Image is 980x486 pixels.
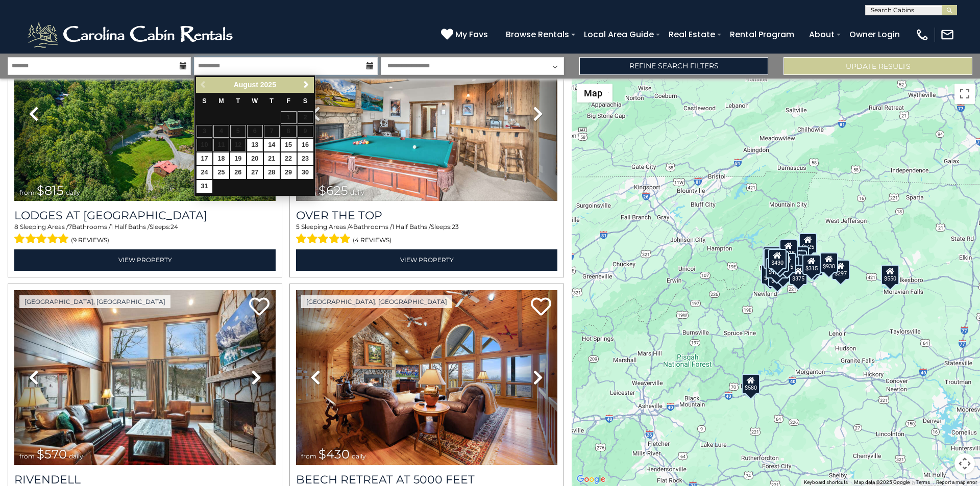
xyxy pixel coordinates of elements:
[264,152,280,165] a: 21
[318,183,348,198] span: $625
[14,209,276,222] h3: Lodges at Eagle Ridge
[916,479,930,485] a: Terms
[574,473,608,486] img: Google
[302,81,310,89] span: Next
[768,267,787,287] div: $350
[761,264,779,284] div: $420
[954,453,975,474] button: Map camera controls
[441,28,491,41] a: My Favs
[264,139,280,151] a: 14
[804,479,848,486] button: Keyboard shortcuts
[296,209,557,222] a: Over The Top
[197,180,212,193] a: 31
[301,295,452,308] a: [GEOGRAPHIC_DATA], [GEOGRAPHIC_DATA]
[281,152,297,165] a: 22
[764,248,782,269] div: $395
[579,25,659,43] a: Local Area Guide
[791,246,809,267] div: $245
[68,223,72,231] span: 7
[820,252,838,273] div: $930
[584,88,602,98] span: Map
[350,189,364,196] span: daily
[303,97,307,105] span: Saturday
[763,246,781,267] div: $425
[202,97,206,105] span: Sunday
[664,25,720,43] a: Real Estate
[802,254,821,274] div: $315
[26,19,237,50] img: White-1-2.png
[936,479,977,485] a: Report a map error
[915,28,929,42] img: phone-regular-white.png
[455,28,488,41] span: My Favs
[247,139,263,151] a: 13
[296,223,300,231] span: 5
[213,152,229,165] a: 18
[318,447,350,462] span: $430
[531,296,551,318] a: Add to favorites
[774,262,792,282] div: $375
[296,26,557,201] img: thumbnail_167587915.jpeg
[296,249,557,270] a: View Property
[14,222,276,247] div: Sleeping Areas / Bathrooms / Sleeps:
[14,249,276,270] a: View Property
[260,81,276,89] span: 2025
[213,166,229,179] a: 25
[66,189,80,196] span: daily
[854,479,910,485] span: Map data ©2025 Google
[452,223,459,231] span: 23
[301,452,316,460] span: from
[954,84,975,104] button: Toggle fullscreen view
[197,166,212,179] a: 24
[269,97,274,105] span: Thursday
[940,28,954,42] img: mail-regular-white.png
[234,81,258,89] span: August
[37,447,67,462] span: $570
[778,252,796,273] div: $815
[844,25,905,43] a: Owner Login
[197,152,212,165] a: 17
[799,233,817,253] div: $525
[19,189,35,196] span: from
[579,57,768,75] a: Refine Search Filters
[392,223,431,231] span: 1 Half Baths /
[881,264,899,285] div: $550
[69,452,83,460] span: daily
[298,152,313,165] a: 23
[768,249,787,269] div: $430
[352,452,366,460] span: daily
[501,25,574,43] a: Browse Rentals
[771,251,789,272] div: $625
[742,373,760,394] div: $580
[577,84,612,103] button: Change map style
[574,473,608,486] a: Open this area in Google Maps (opens a new window)
[14,290,276,465] img: thumbnail_165669710.jpeg
[247,166,263,179] a: 27
[805,255,823,276] div: $695
[831,260,850,280] div: $297
[789,250,807,271] div: $451
[296,290,557,465] img: thumbnail_164001760.jpeg
[218,97,224,105] span: Monday
[298,166,313,179] a: 30
[249,296,269,318] a: Add to favorites
[804,25,840,43] a: About
[300,79,312,91] a: Next
[14,209,276,222] a: Lodges at [GEOGRAPHIC_DATA]
[789,265,807,285] div: $375
[296,222,557,247] div: Sleeping Areas / Bathrooms / Sleeps:
[14,223,18,231] span: 8
[37,183,64,198] span: $815
[19,452,35,460] span: from
[264,166,280,179] a: 28
[170,223,178,231] span: 24
[71,234,109,247] span: (9 reviews)
[353,234,391,247] span: (4 reviews)
[252,97,258,105] span: Wednesday
[230,166,246,179] a: 26
[230,152,246,165] a: 19
[725,25,799,43] a: Rental Program
[247,152,263,165] a: 20
[286,97,290,105] span: Friday
[14,26,276,201] img: thumbnail_164725439.jpeg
